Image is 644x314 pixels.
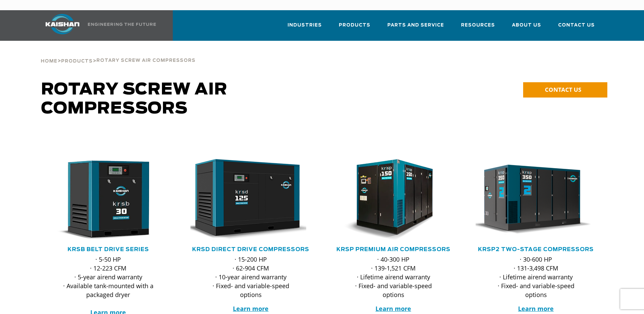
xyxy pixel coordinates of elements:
[523,82,607,98] a: CONTACT US
[41,59,57,64] span: Home
[461,21,495,29] span: Resources
[339,16,370,39] a: Products
[48,159,169,241] div: krsb30
[512,21,541,29] span: About Us
[461,16,495,39] a: Resources
[512,16,541,39] a: About Us
[471,159,591,241] img: krsp350
[37,10,157,41] a: Kaishan USA
[43,159,164,241] img: krsb30
[41,41,196,67] div: > >
[336,247,450,252] a: KRSP Premium Air Compressors
[288,16,322,39] a: Industries
[333,159,454,241] div: krsp150
[347,255,440,299] p: · 40-300 HP · 139-1,521 CFM · Lifetime airend warranty · Fixed- and variable-speed options
[41,58,57,64] a: Home
[41,82,227,117] span: Rotary Screw Air Compressors
[387,21,444,29] span: Parts and Service
[233,304,269,313] a: Learn more
[192,247,309,252] a: KRSD Direct Drive Compressors
[61,59,93,64] span: Products
[288,21,322,29] span: Industries
[518,304,554,313] a: Learn more
[558,21,595,29] span: Contact Us
[37,14,88,34] img: kaishan logo
[545,86,581,93] span: CONTACT US
[61,58,93,64] a: Products
[190,159,311,241] div: krsd125
[185,159,306,241] img: krsd125
[204,255,298,299] p: · 15-200 HP · 62-904 CFM · 10-year airend warranty · Fixed- and variable-speed options
[328,159,449,241] img: krsp150
[476,159,596,241] div: krsp350
[68,247,149,252] a: KRSB Belt Drive Series
[489,255,583,299] p: · 30-600 HP · 131-3,498 CFM · Lifetime airend warranty · Fixed- and variable-speed options
[339,21,370,29] span: Products
[387,16,444,39] a: Parts and Service
[96,58,196,63] span: Rotary Screw Air Compressors
[478,247,594,252] a: KRSP2 Two-Stage Compressors
[88,23,156,26] img: Engineering the future
[558,16,595,39] a: Contact Us
[375,304,411,313] a: Learn more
